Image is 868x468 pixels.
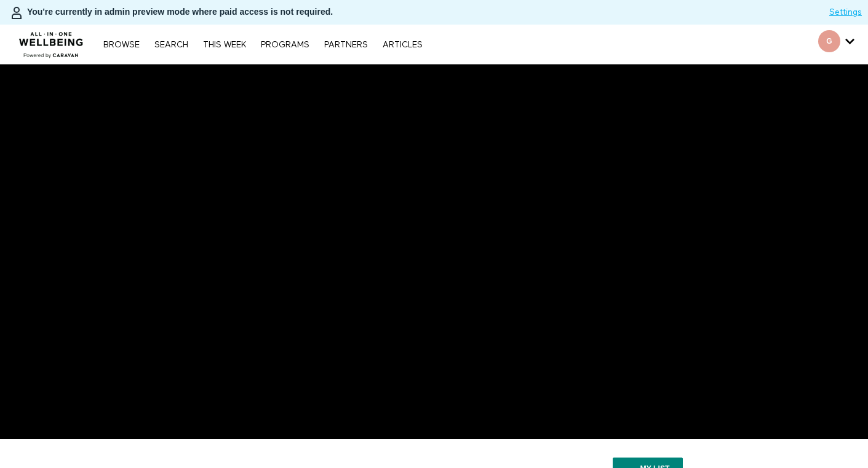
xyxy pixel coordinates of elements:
a: Settings [829,6,862,18]
a: THIS WEEK [197,41,252,49]
nav: Primary [97,38,428,50]
a: Browse [97,41,146,49]
a: PARTNERS [318,41,374,49]
a: PROGRAMS [255,41,316,49]
div: Secondary [809,25,864,64]
a: ARTICLES [376,41,429,49]
a: Search [148,41,194,49]
img: CARAVAN [14,23,89,60]
img: person-bdfc0eaa9744423c596e6e1c01710c89950b1dff7c83b5d61d716cfd8139584f.svg [9,6,24,20]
